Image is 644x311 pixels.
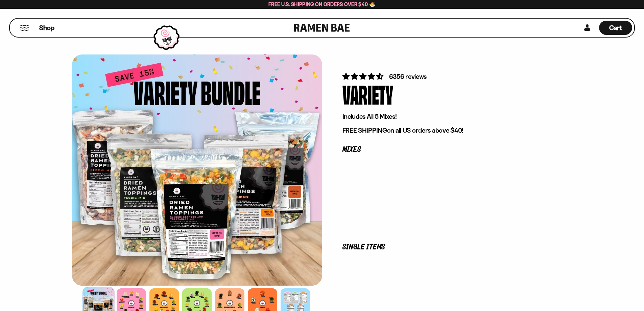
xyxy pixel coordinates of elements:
[342,72,385,81] span: 4.63 stars
[39,21,54,35] a: Shop
[268,1,376,7] span: Free U.S. Shipping on Orders over $40 🍜
[389,72,427,81] span: 6356 reviews
[609,24,622,32] span: Cart
[342,126,552,135] p: on all US orders above $40!
[342,147,552,153] p: Mixes
[342,244,552,250] p: Single Items
[39,23,54,32] span: Shop
[342,112,552,121] p: Includes All 5 Mixes!
[342,81,393,107] div: Variety
[599,19,632,37] div: Cart
[342,126,387,134] strong: FREE SHIPPING
[20,25,29,31] button: Mobile Menu Trigger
